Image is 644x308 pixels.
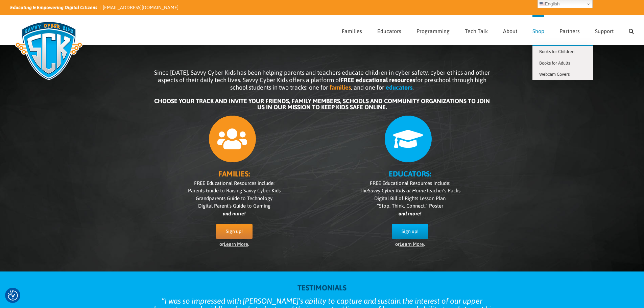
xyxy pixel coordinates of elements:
span: Parents Guide to Raising Savvy Cyber Kids [188,188,281,193]
span: FREE Educational Resources include: [194,180,275,186]
a: Webcam Covers [532,69,593,80]
span: About [503,28,517,34]
strong: TESTIMONIALS [297,283,347,292]
span: or . [219,241,249,247]
span: Shop [532,28,544,34]
span: The Teacher’s Packs [360,188,460,193]
a: Learn More [400,241,424,247]
a: Programming [416,15,450,45]
span: or . [395,241,425,247]
i: and more! [223,211,245,216]
a: Sign up! [392,224,428,239]
b: educators [386,84,412,91]
i: Educating & Empowering Digital Citizens [10,5,97,10]
span: Grandparents Guide to Technology [196,195,272,201]
span: Books for Adults [539,61,570,66]
a: Search [629,15,634,45]
b: CHOOSE YOUR TRACK AND INVITE YOUR FRIENDS, FAMILY MEMBERS, SCHOOLS AND COMMUNITY ORGANIZATIONS TO... [154,97,490,111]
span: Programming [416,28,450,34]
span: Sign up! [402,229,419,234]
span: Digital Bill of Rights Lesson Plan [374,195,446,201]
img: en [540,1,545,7]
span: Since [DATE], Savvy Cyber Kids has been helping parents and teachers educate children in cyber sa... [154,69,490,91]
span: , and one for [351,84,384,91]
span: Families [342,28,362,34]
span: Webcam Covers [539,72,570,77]
span: Tech Talk [465,28,488,34]
span: Support [595,28,614,34]
span: Educators [377,28,401,34]
span: Books for Children [539,49,574,54]
a: Learn More [224,241,248,247]
a: Families [342,15,362,45]
span: Sign up! [226,229,243,234]
a: About [503,15,517,45]
a: Sign up! [216,224,253,239]
a: [EMAIL_ADDRESS][DOMAIN_NAME] [103,5,178,10]
span: FREE Educational Resources include: [370,180,450,186]
b: families [330,84,351,91]
i: and more! [399,211,421,216]
a: Educators [377,15,401,45]
span: Partners [559,28,580,34]
b: FREE educational resources [341,76,415,84]
b: EDUCATORS: [389,169,431,178]
a: Shop [532,15,544,45]
span: . [412,84,414,91]
a: Support [595,15,614,45]
img: Savvy Cyber Kids Logo [10,17,88,85]
b: FAMILIES: [218,169,250,178]
a: Books for Adults [532,57,593,69]
span: “Stop. Think. Connect.” Poster [377,203,443,209]
a: Tech Talk [465,15,488,45]
nav: Main Menu [342,15,634,45]
i: Savvy Cyber Kids at Home [368,188,426,193]
a: Books for Children [532,46,593,57]
a: Partners [559,15,580,45]
img: Revisit consent button [8,290,18,301]
button: Consent Preferences [8,290,18,301]
span: Digital Parent’s Guide to Gaming [198,203,270,209]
